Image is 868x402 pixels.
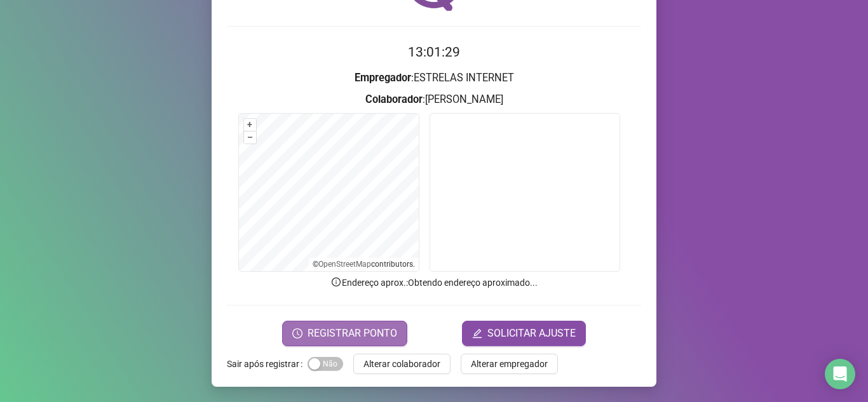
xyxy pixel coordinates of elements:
[353,354,451,374] button: Alterar colaborador
[408,44,460,60] time: 13:01:29
[227,276,641,290] p: Endereço aprox. : Obtendo endereço aproximado...
[282,321,407,346] button: REGISTRAR PONTO
[472,328,482,338] span: edit
[462,321,586,346] button: editSOLICITAR AJUSTE
[244,119,256,131] button: +
[471,357,548,371] span: Alterar empregador
[487,326,576,341] span: SOLICITAR AJUSTE
[227,354,308,374] label: Sair após registrar
[244,131,256,144] button: –
[461,354,558,374] button: Alterar empregador
[363,357,440,371] span: Alterar colaborador
[313,260,415,269] li: © contributors.
[318,260,371,269] a: OpenStreetMap
[227,70,641,86] h3: : ESTRELAS INTERNET
[825,359,855,389] div: Open Intercom Messenger
[330,276,342,288] span: info-circle
[355,72,411,84] strong: Empregador
[308,326,397,341] span: REGISTRAR PONTO
[227,91,641,108] h3: : [PERSON_NAME]
[365,93,423,105] strong: Colaborador
[292,328,302,338] span: clock-circle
